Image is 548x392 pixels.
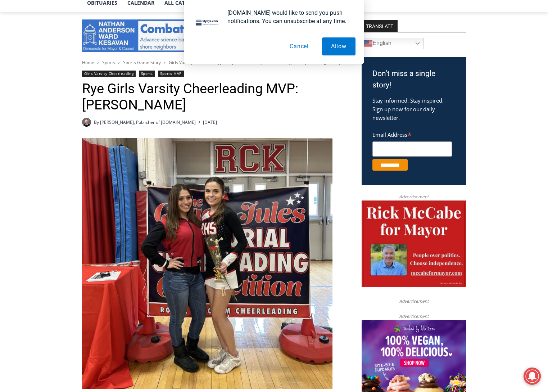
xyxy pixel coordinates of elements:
span: By [94,119,99,126]
button: Allow [322,37,355,55]
span: Advertisement [392,313,436,320]
a: Sports [139,71,155,77]
label: Email Address [372,127,452,140]
a: Sports MVP [158,71,184,77]
span: Intern @ [DOMAIN_NAME] [188,72,334,88]
h1: Rye Girls Varsity Cheerleading MVP: [PERSON_NAME] [82,81,343,113]
div: [DOMAIN_NAME] would like to send you push notifications. You can unsubscribe at any time. [222,9,355,25]
h3: Don't miss a single story! [372,68,455,91]
a: Girls Varsity Cheerleading [82,71,136,77]
img: (PHOTO: Rye Girls Varsity Cheerleading Coach Belinda DeFonce with MVP and senior Consiglia (Lia) ... [82,138,332,389]
a: [PERSON_NAME], Publisher of [DOMAIN_NAME] [100,119,196,125]
span: Advertisement [392,193,436,200]
div: "At the 10am stand-up meeting, each intern gets a chance to take [PERSON_NAME] and the other inte... [182,0,340,70]
button: Cancel [281,37,318,55]
a: Author image [82,118,91,127]
img: notification icon [193,9,222,37]
span: Advertisement [392,298,436,305]
p: Stay informed. Stay inspired. Sign up now for our daily newsletter. [372,96,455,122]
time: [DATE] [203,119,217,126]
a: Intern @ [DOMAIN_NAME] [173,70,349,90]
img: McCabe for Mayor [362,200,466,288]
